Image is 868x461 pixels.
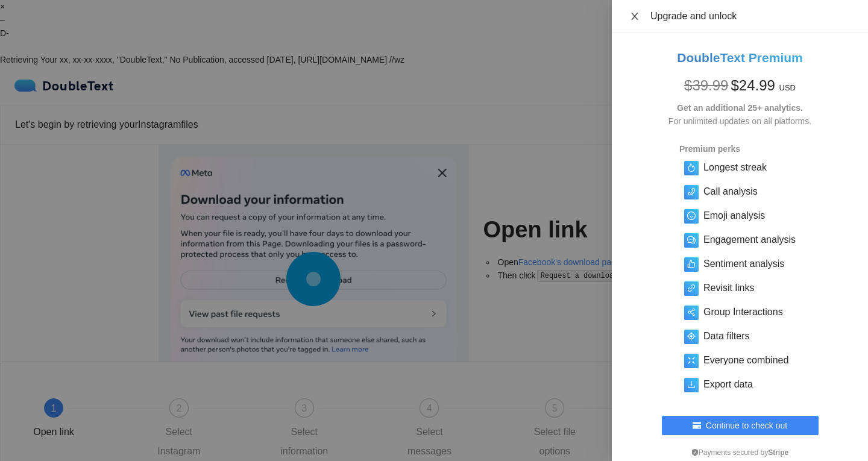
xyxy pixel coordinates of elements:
[626,11,643,22] button: Close
[687,212,696,220] span: smile
[703,233,796,247] h5: Engagement analysis
[703,329,749,343] h5: Data filters
[662,416,819,435] button: credit-cardContinue to check out
[768,448,788,457] b: Stripe
[706,419,787,432] span: Continue to check out
[687,163,696,172] span: fire
[779,83,796,92] span: USD
[693,421,701,431] span: credit-card
[703,160,767,175] h5: Longest streak
[687,380,696,389] span: download
[703,209,765,223] h5: Emoji analysis
[679,144,740,154] strong: Premium perks
[687,284,696,292] span: link
[691,449,699,456] span: safety-certificate
[684,77,728,93] span: $ 39.99
[687,187,696,196] span: phone
[630,11,640,21] span: close
[691,448,788,457] span: Payments secured by
[731,77,775,93] span: $ 24.99
[687,236,696,244] span: comment
[668,116,811,126] span: For unlimited updates on all platforms.
[626,48,854,67] h2: DoubleText Premium
[687,308,696,316] span: share-alt
[703,281,754,295] h5: Revisit links
[703,353,788,368] h5: Everyone combined
[703,305,783,319] h5: Group Interactions
[677,103,803,113] strong: Get an additional 25+ analytics.
[687,356,696,365] span: fullscreen-exit
[703,257,784,271] h5: Sentiment analysis
[703,377,753,392] h5: Export data
[703,184,758,199] h5: Call analysis
[650,10,854,23] div: Upgrade and unlock
[687,332,696,340] span: aim
[687,260,696,268] span: like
